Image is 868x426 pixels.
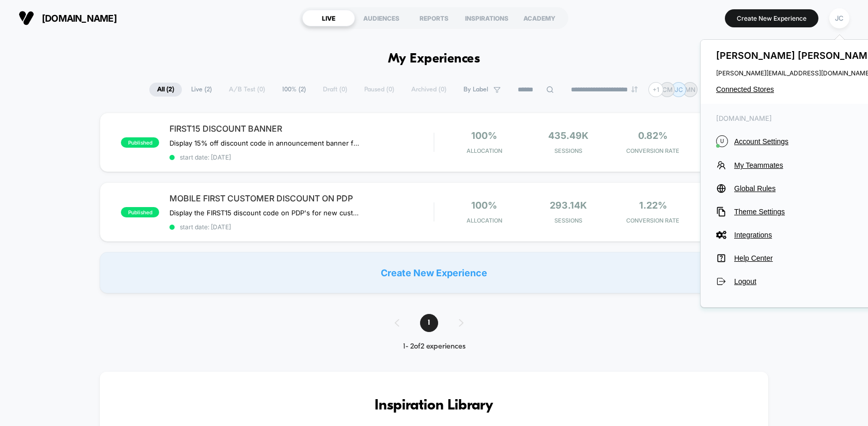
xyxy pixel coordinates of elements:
[662,86,673,93] p: CM
[716,135,728,147] i: U
[471,200,497,211] span: 100%
[121,207,159,217] span: published
[467,217,502,224] span: Allocation
[121,137,159,148] span: published
[355,10,408,26] div: AUDIENCES
[169,139,361,147] span: Display 15% off discount code in announcement banner for all new customers
[388,52,481,67] h1: My Experiences
[829,8,849,28] div: JC
[169,153,433,161] span: start date: [DATE]
[550,200,587,211] span: 293.14k
[613,217,692,224] span: CONVERSION RATE
[639,200,667,211] span: 1.22%
[169,223,433,231] span: start date: [DATE]
[513,10,566,26] div: ACADEMY
[183,83,220,97] span: Live ( 2 )
[638,130,668,141] span: 0.82%
[529,147,608,154] span: Sessions
[149,83,182,97] span: All ( 2 )
[463,86,488,93] span: By Label
[675,86,683,93] p: JC
[826,8,853,29] button: JC
[648,82,663,97] div: + 1
[100,252,768,293] div: Create New Experience
[420,314,438,332] span: 1
[274,83,314,97] span: 100% ( 2 )
[42,13,117,24] span: [DOMAIN_NAME]
[131,398,737,414] h3: Inspiration Library
[302,10,355,26] div: LIVE
[460,10,513,26] div: INSPIRATIONS
[685,86,695,93] p: MN
[471,130,497,141] span: 100%
[467,147,502,154] span: Allocation
[19,10,34,26] img: Visually logo
[384,342,484,351] div: 1 - 2 of 2 experiences
[16,10,120,26] button: [DOMAIN_NAME]
[548,130,588,141] span: 435.49k
[169,193,433,203] span: MOBILE FIRST CUSTOMER DISCOUNT ON PDP
[169,209,361,217] span: Display the FIRST15 discount code on PDP's for new customers
[169,123,433,134] span: FIRST15 DISCOUNT BANNER
[613,147,692,154] span: CONVERSION RATE
[408,10,460,26] div: REPORTS
[631,86,638,92] img: end
[529,217,608,224] span: Sessions
[725,9,818,27] button: Create New Experience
